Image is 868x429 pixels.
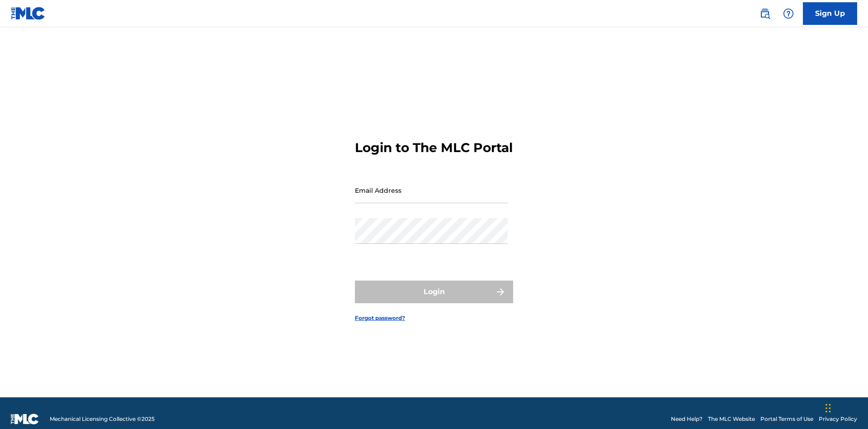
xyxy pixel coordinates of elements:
a: Public Search [756,5,774,23]
span: Mechanical Licensing Collective © 2025 [50,415,155,423]
div: Drag [826,395,831,422]
img: search [759,8,770,19]
a: Forgot password? [355,314,405,322]
img: help [783,8,794,19]
a: Privacy Policy [819,415,857,423]
img: MLC Logo [11,7,46,20]
div: Help [779,5,797,23]
a: The MLC Website [708,415,755,423]
a: Need Help? [671,415,703,423]
a: Sign Up [803,2,857,25]
iframe: Chat Widget [823,386,868,429]
a: Portal Terms of Use [760,415,813,423]
h3: Login to The MLC Portal [355,140,513,156]
img: logo [11,414,39,424]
